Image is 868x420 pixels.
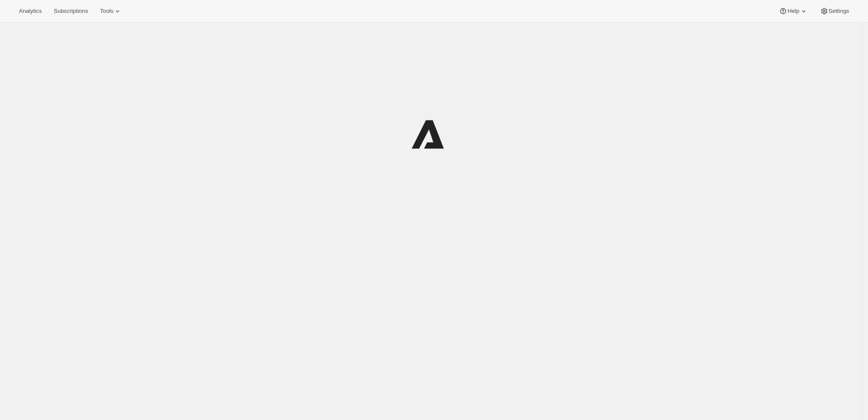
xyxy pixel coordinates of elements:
button: Subscriptions [48,5,93,17]
button: Settings [815,5,854,17]
button: Tools [95,5,127,17]
span: Analytics [19,8,42,15]
span: Tools [100,8,113,15]
span: Help [787,8,799,15]
span: Settings [829,8,849,15]
span: Subscriptions [54,8,88,15]
button: Help [774,5,813,17]
button: Analytics [14,5,47,17]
